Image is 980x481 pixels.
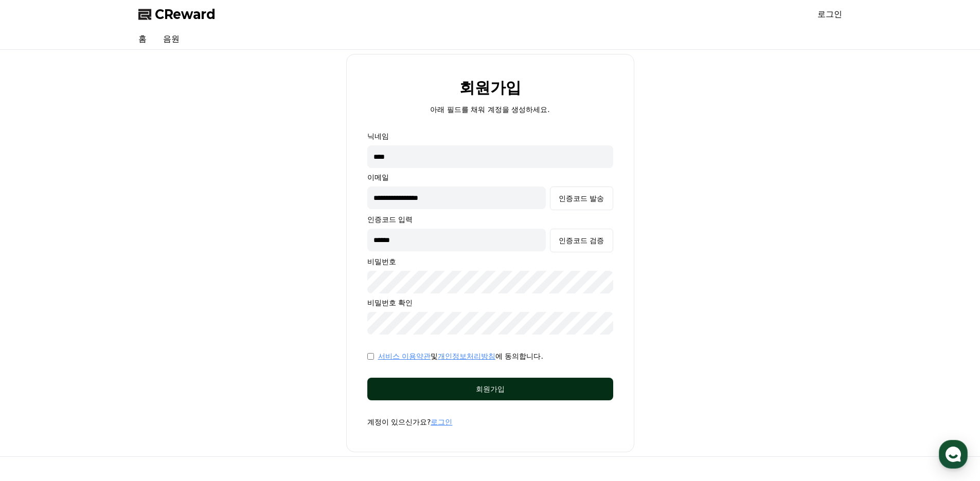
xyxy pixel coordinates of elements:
div: 인증코드 검증 [559,235,604,246]
p: 및 에 동의합니다. [378,351,543,361]
p: 아래 필드를 채워 계정을 생성하세요. [430,104,549,115]
a: 홈 [3,326,68,351]
a: 음원 [155,29,188,49]
p: 계정이 있으신가요? [367,417,613,427]
span: CReward [155,6,216,23]
a: 서비스 이용약관 [378,352,431,360]
p: 비밀번호 [367,256,613,267]
p: 닉네임 [367,131,613,141]
button: 인증코드 검증 [550,229,613,252]
a: 개인정보처리방침 [438,352,495,360]
button: 인증코드 발송 [550,187,613,210]
a: CReward [138,6,216,23]
div: 회원가입 [388,384,593,394]
div: 인증코드 발송 [559,193,604,203]
a: 로그인 [817,8,842,21]
button: 회원가입 [367,378,613,400]
span: 대화 [94,342,106,350]
h2: 회원가입 [459,79,521,96]
a: 설정 [133,326,198,351]
a: 로그인 [431,418,452,426]
span: 홈 [32,341,39,349]
span: 설정 [159,341,171,349]
p: 이메일 [367,172,613,182]
a: 대화 [68,326,133,351]
p: 비밀번호 확인 [367,298,613,308]
p: 인증코드 입력 [367,214,613,225]
a: 홈 [130,29,155,49]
